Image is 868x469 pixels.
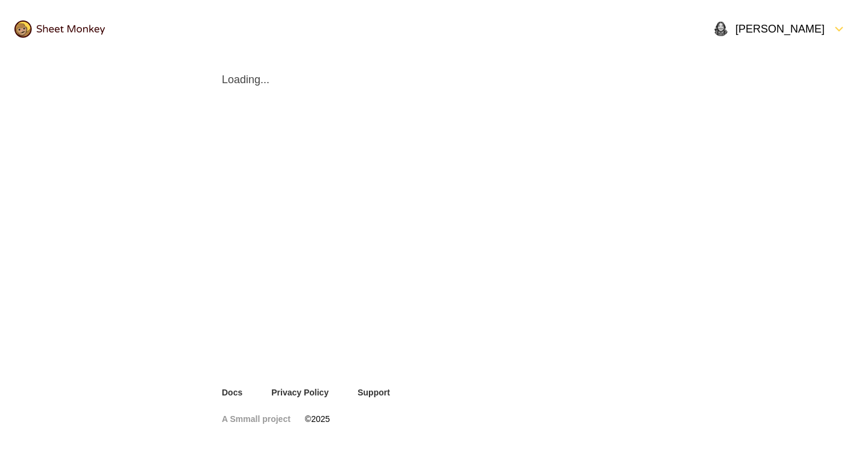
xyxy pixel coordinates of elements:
[222,386,242,398] a: Docs
[305,413,330,425] span: © 2025
[832,22,846,36] svg: FormDown
[14,20,105,38] img: logo@2x.png
[706,14,854,43] button: Open Menu
[357,386,390,398] a: Support
[714,22,825,36] div: [PERSON_NAME]
[222,72,646,87] span: Loading...
[222,413,291,425] a: A Smmall project
[271,386,329,398] a: Privacy Policy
